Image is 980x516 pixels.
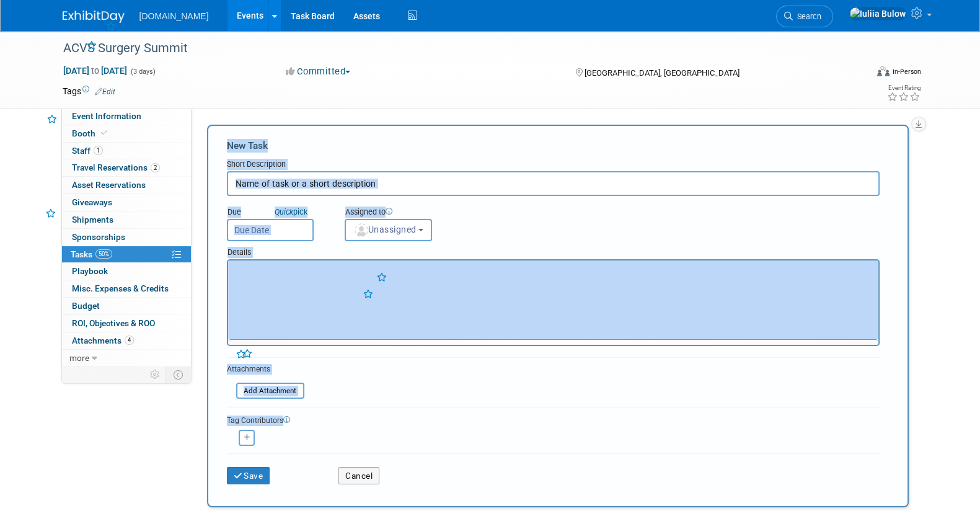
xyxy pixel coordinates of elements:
div: In-Person [891,67,920,76]
span: Playbook [72,266,108,276]
a: Quickpick [272,207,310,217]
a: Giveaways [62,194,191,211]
span: Staff [72,146,103,156]
span: 2 [151,163,160,172]
div: Due [227,207,326,219]
button: Unassigned [345,219,433,241]
div: Event Rating [886,85,920,91]
a: Attachments4 [62,332,191,349]
div: Short Description [227,159,880,171]
span: [DATE] [DATE] [63,65,128,76]
a: Budget [62,298,191,314]
div: Event Format [793,64,921,83]
span: Shipments [72,215,113,225]
span: 50% [95,249,112,259]
a: Search [776,6,833,27]
span: ROI, Objectives & ROO [72,318,155,328]
span: Search [793,12,821,21]
div: Details [227,241,880,259]
a: Playbook [62,263,191,280]
button: Cancel [338,467,379,484]
div: Tag Contributors [227,413,880,426]
span: Tasks [71,249,112,259]
a: Staff1 [62,143,191,159]
a: Travel Reservations2 [62,159,191,176]
span: Asset Reservations [72,180,146,190]
a: Tasks50% [62,246,191,263]
img: Format-Inperson.png [877,66,890,76]
span: Travel Reservations [72,162,160,172]
span: Booth [72,128,110,138]
td: Tags [63,85,115,97]
span: Event Information [72,111,141,121]
a: Edit [95,87,115,96]
i: Quick [275,207,293,216]
a: Asset Reservations [62,177,191,193]
img: ExhibitDay [63,11,125,23]
td: Toggle Event Tabs [166,367,191,383]
span: 4 [125,336,134,345]
button: Save [227,467,270,484]
div: ACVS Surgery Summit [59,37,848,60]
span: [DOMAIN_NAME] [139,11,209,21]
div: Assigned to [345,207,494,219]
span: more [69,353,89,363]
a: Sponsorships [62,229,191,246]
td: Personalize Event Tab Strip [144,367,166,383]
a: Misc. Expenses & Credits [62,280,191,297]
div: Attachments [227,364,304,375]
input: Due Date [227,219,314,241]
span: to [89,66,101,76]
span: Budget [72,301,100,311]
div: New Task [227,139,880,153]
span: Sponsorships [72,232,125,242]
i: Booth reservation complete [101,130,107,136]
button: Committed [281,65,355,78]
span: Unassigned [353,225,417,234]
img: Unassigned-User-Icon.png [355,223,368,237]
img: Iuliia Bulow [849,7,906,20]
input: Name of task or a short description [227,171,880,196]
a: ROI, Objectives & ROO [62,315,191,332]
span: 1 [94,146,103,155]
a: Event Information [62,108,191,125]
a: more [62,350,191,367]
span: (3 days) [130,68,156,76]
span: Misc. Expenses & Credits [72,283,169,293]
span: [GEOGRAPHIC_DATA], [GEOGRAPHIC_DATA] [585,68,739,78]
iframe: Rich Text Area [228,260,878,339]
a: Booth [62,125,191,142]
span: Attachments [72,336,134,345]
a: Shipments [62,211,191,228]
span: Giveaways [72,197,112,207]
